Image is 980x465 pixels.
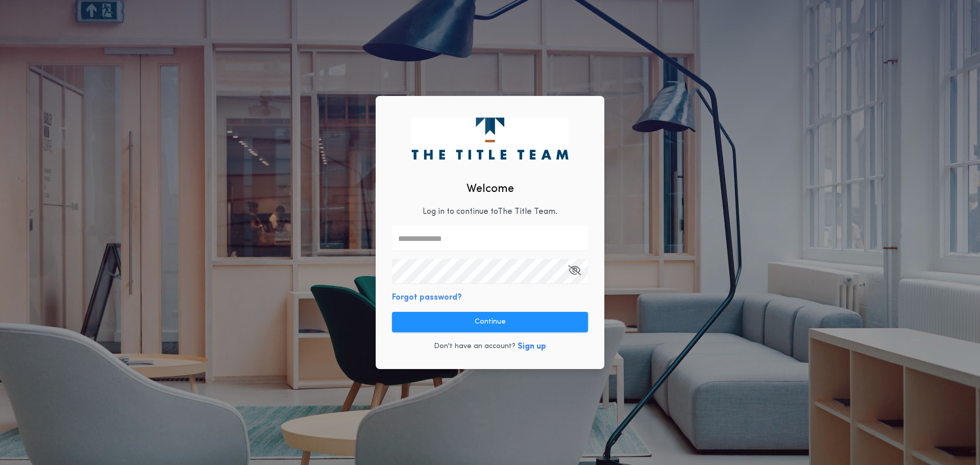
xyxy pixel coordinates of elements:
[434,341,516,352] p: Don't have an account?
[423,206,557,218] p: Log in to continue to The Title Team .
[411,117,568,159] img: logo
[392,312,588,332] button: Continue
[518,340,546,353] button: Sign up
[467,181,514,198] h2: Welcome
[392,291,462,304] button: Forgot password?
